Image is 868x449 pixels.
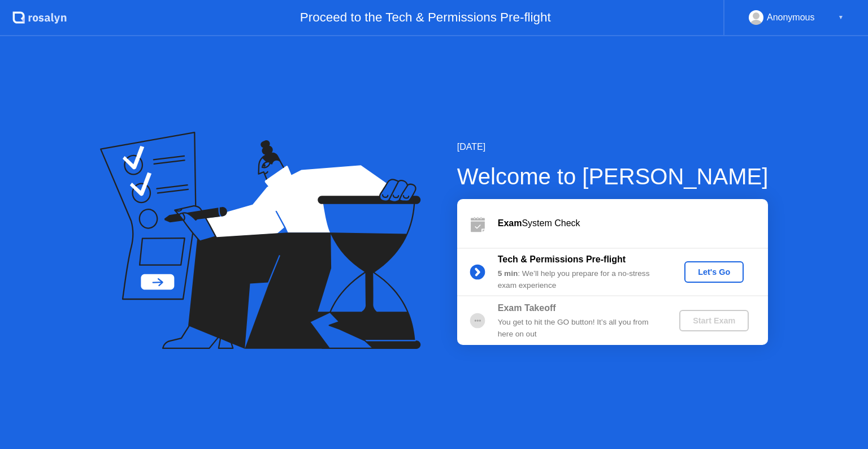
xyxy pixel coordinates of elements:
div: Let's Go [689,267,739,277]
div: : We’ll help you prepare for a no-stress exam experience [498,268,661,291]
b: Exam [498,218,522,228]
div: ▼ [838,10,844,25]
div: You get to hit the GO button! It’s all you from here on out [498,317,661,340]
div: Anonymous [767,10,815,25]
b: 5 min [498,269,518,278]
b: Exam Takeoff [498,303,556,313]
b: Tech & Permissions Pre-flight [498,254,626,264]
div: Start Exam [684,316,744,325]
button: Start Exam [679,310,749,331]
button: Let's Go [684,261,744,283]
div: Welcome to [PERSON_NAME] [457,159,769,193]
div: System Check [498,217,768,230]
div: [DATE] [457,140,769,154]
